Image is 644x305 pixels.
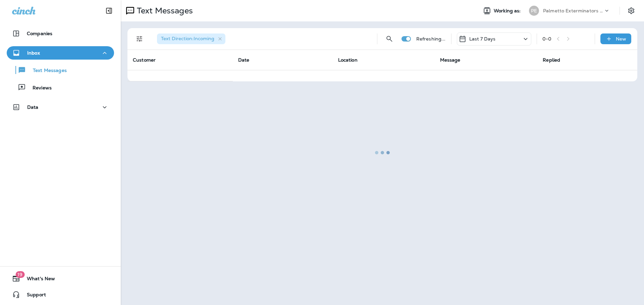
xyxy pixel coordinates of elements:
button: Inbox [7,46,114,60]
span: What's New [20,276,55,284]
p: Data [27,104,39,110]
button: Data [7,100,114,114]
p: New [616,36,626,42]
p: Inbox [27,50,40,56]
button: Reviews [7,80,114,94]
button: 19What's New [7,272,114,285]
button: Companies [7,27,114,40]
button: Text Messages [7,63,114,77]
p: Reviews [26,85,52,91]
button: Collapse Sidebar [100,4,118,17]
p: Text Messages [26,68,67,74]
span: 19 [15,271,24,278]
p: Companies [27,31,52,36]
span: Support [20,292,46,300]
button: Support [7,288,114,301]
